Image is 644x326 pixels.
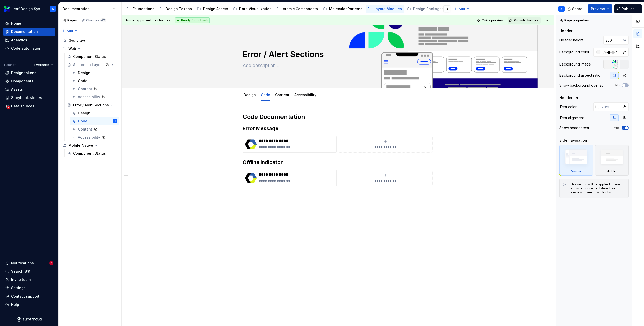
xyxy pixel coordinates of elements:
[60,37,119,45] a: Overview
[570,182,625,194] div: This setting will be applied to your published documentation. Use preview to see how it looks.
[3,292,55,300] button: Contact support
[70,109,119,117] a: Design
[195,5,230,13] a: Design Assets
[73,62,104,67] div: Accordion Layout
[78,127,92,132] div: Content
[63,6,110,11] div: Documentation
[508,17,541,24] button: Publish changes
[203,6,228,11] div: Design Assets
[559,62,591,67] div: Background image
[614,126,620,130] label: Yes
[559,125,589,131] div: Show header text
[243,159,433,166] h3: Offline Indicator
[157,5,194,13] a: Design Tokens
[329,6,363,11] div: Molecular Patterns
[60,37,119,157] div: Page tree
[78,70,90,75] div: Design
[3,69,55,77] a: Design tokens
[70,133,119,141] a: Accessibility
[623,38,627,42] p: px
[559,38,583,43] div: Header height
[294,93,316,97] a: Accessibility
[125,4,451,14] div: Page tree
[242,48,432,60] textarea: Error / Alert Sections
[65,53,119,61] a: Component Status
[68,143,93,148] div: Mobile Native
[78,86,92,91] div: Content
[11,95,42,100] div: Storybook stories
[125,5,156,13] a: Foundations
[70,93,119,101] a: Accessibility
[11,302,19,307] div: Help
[100,18,106,22] span: 67
[1,3,57,14] button: Leaf Design SystemA
[166,6,192,11] div: Design Tokens
[73,54,106,59] div: Component Status
[622,6,635,11] span: Publish
[514,18,538,22] span: Publish changes
[3,102,55,110] a: Data sources
[3,94,55,102] a: Storybook stories
[60,45,119,53] div: Web
[78,111,90,116] div: Design
[3,36,55,44] a: Analytics
[459,7,465,11] span: Add
[78,78,87,83] div: Code
[591,6,605,11] span: Preview
[405,5,451,13] a: Design Packages
[292,89,318,100] div: Accessibility
[60,27,79,35] button: Add
[32,61,55,69] button: Evernorth
[559,28,572,34] div: Header
[78,119,87,124] div: Code
[11,269,30,274] div: Search ⌘K
[11,70,36,75] div: Design tokens
[60,141,119,149] div: Mobile Native
[3,19,55,27] a: Home
[559,95,580,100] div: Header text
[242,89,258,100] div: Design
[12,6,44,11] div: Leaf Design System
[49,261,53,265] span: 9
[452,5,471,12] button: Add
[70,85,119,93] a: Content
[559,145,593,176] div: Visible
[68,46,76,51] div: Web
[283,6,318,11] div: Atomic Components
[3,44,55,52] a: Code automation
[17,317,42,322] svg: Supernova Logo
[11,285,26,290] div: Settings
[3,276,55,284] a: Invite team
[73,151,106,156] div: Component Status
[482,18,503,22] span: Quick preview
[3,77,55,85] a: Components
[588,4,612,13] button: Preview
[614,4,642,13] button: Publish
[67,29,73,33] span: Add
[599,102,620,111] input: Auto
[11,277,31,282] div: Invite team
[65,101,119,109] a: Error / Alert Sections
[115,119,116,124] div: A
[70,125,119,133] a: Content
[4,6,10,12] img: 6e787e26-f4c0-4230-8924-624fe4a2d214.png
[126,18,171,22] span: approved the changes.
[560,7,562,11] div: A
[62,18,77,22] div: Pages
[78,135,100,140] div: Accessibility
[600,48,620,57] input: Auto
[321,5,365,13] a: Molecular Patterns
[603,36,623,45] input: Auto
[126,18,136,22] span: Amber
[275,5,320,13] a: Atomic Components
[239,6,272,11] div: Data Visualization
[73,103,109,108] div: Error / Alert Sections
[65,149,119,157] a: Component Status
[615,83,620,87] label: No
[475,17,506,24] button: Quick preview
[70,69,119,77] a: Design
[133,6,154,11] div: Foundations
[243,125,433,132] h3: Error Message
[3,85,55,93] a: Assets
[3,267,55,275] button: Search ⌘K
